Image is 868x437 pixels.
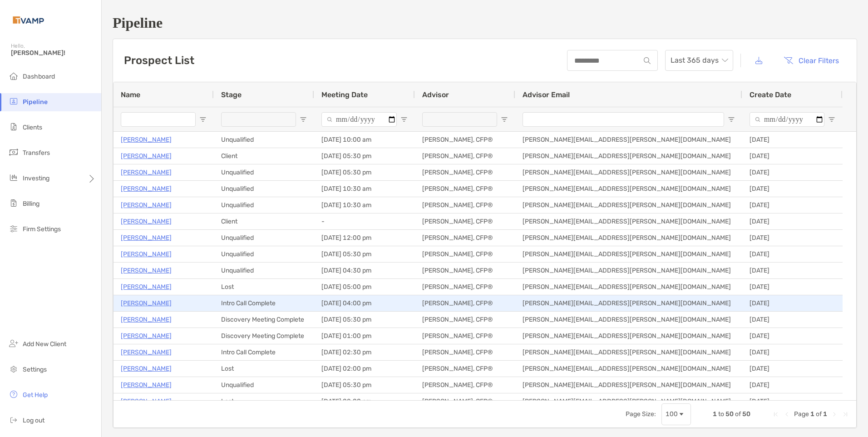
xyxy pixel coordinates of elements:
[415,263,515,278] div: [PERSON_NAME], CFP®
[214,263,314,278] div: Unqualified
[523,90,570,99] span: Advisor Email
[199,116,207,123] button: Open Filter Menu
[314,295,415,311] div: [DATE] 04:00 pm
[121,134,172,145] p: [PERSON_NAME]
[831,411,838,418] div: Next Page
[742,377,843,393] div: [DATE]
[750,112,824,127] input: Create Date Filter Input
[515,132,742,148] div: [PERSON_NAME][EMAIL_ADDRESS][PERSON_NAME][DOMAIN_NAME]
[121,90,140,99] span: Name
[121,112,196,127] input: Name Filter Input
[742,312,843,328] div: [DATE]
[742,279,843,295] div: [DATE]
[321,112,397,127] input: Meeting Date Filter Input
[314,164,415,180] div: [DATE] 05:30 pm
[314,263,415,278] div: [DATE] 04:30 pm
[742,410,750,418] span: 50
[314,197,415,213] div: [DATE] 10:30 am
[8,147,19,158] img: transfers icon
[515,246,742,262] div: [PERSON_NAME][EMAIL_ADDRESS][PERSON_NAME][DOMAIN_NAME]
[314,181,415,197] div: [DATE] 10:30 am
[8,223,19,234] img: firm-settings icon
[666,410,678,418] div: 100
[742,263,843,278] div: [DATE]
[515,214,742,229] div: [PERSON_NAME][EMAIL_ADDRESS][PERSON_NAME][DOMAIN_NAME]
[515,295,742,311] div: [PERSON_NAME][EMAIL_ADDRESS][PERSON_NAME][DOMAIN_NAME]
[8,172,19,183] img: investing icon
[713,410,717,418] span: 1
[415,344,515,360] div: [PERSON_NAME], CFP®
[742,361,843,377] div: [DATE]
[214,164,314,180] div: Unqualified
[725,410,734,418] span: 50
[121,216,172,227] p: [PERSON_NAME]
[124,54,194,67] h3: Prospect List
[415,230,515,246] div: [PERSON_NAME], CFP®
[772,411,779,418] div: First Page
[728,116,735,123] button: Open Filter Menu
[121,379,172,391] a: [PERSON_NAME]
[314,246,415,262] div: [DATE] 05:30 pm
[415,328,515,344] div: [PERSON_NAME], CFP®
[121,183,172,194] p: [PERSON_NAME]
[783,411,790,418] div: Previous Page
[742,214,843,229] div: [DATE]
[515,230,742,246] div: [PERSON_NAME][EMAIL_ADDRESS][PERSON_NAME][DOMAIN_NAME]
[23,124,42,131] span: Clients
[515,279,742,295] div: [PERSON_NAME][EMAIL_ADDRESS][PERSON_NAME][DOMAIN_NAME]
[735,410,741,418] span: of
[515,181,742,197] div: [PERSON_NAME][EMAIL_ADDRESS][PERSON_NAME][DOMAIN_NAME]
[314,214,415,229] div: -
[121,232,172,243] a: [PERSON_NAME]
[742,344,843,360] div: [DATE]
[742,295,843,311] div: [DATE]
[121,330,172,342] a: [PERSON_NAME]
[23,174,49,182] span: Investing
[523,112,724,127] input: Advisor Email Filter Input
[810,410,814,418] span: 1
[121,363,172,374] a: [PERSON_NAME]
[121,248,172,260] a: [PERSON_NAME]
[415,377,515,393] div: [PERSON_NAME], CFP®
[794,410,809,418] span: Page
[501,116,508,123] button: Open Filter Menu
[121,281,172,293] a: [PERSON_NAME]
[415,246,515,262] div: [PERSON_NAME], CFP®
[23,340,66,348] span: Add New Client
[661,403,691,425] div: Page Size
[214,328,314,344] div: Discovery Meeting Complete
[314,148,415,164] div: [DATE] 05:30 pm
[515,344,742,360] div: [PERSON_NAME][EMAIL_ADDRESS][PERSON_NAME][DOMAIN_NAME]
[515,148,742,164] div: [PERSON_NAME][EMAIL_ADDRESS][PERSON_NAME][DOMAIN_NAME]
[515,328,742,344] div: [PERSON_NAME][EMAIL_ADDRESS][PERSON_NAME][DOMAIN_NAME]
[742,132,843,148] div: [DATE]
[214,279,314,295] div: Lost
[415,181,515,197] div: [PERSON_NAME], CFP®
[214,181,314,197] div: Unqualified
[8,389,19,400] img: get-help icon
[121,314,172,325] a: [PERSON_NAME]
[742,164,843,180] div: [DATE]
[314,328,415,344] div: [DATE] 01:00 pm
[121,347,172,358] a: [PERSON_NAME]
[515,197,742,213] div: [PERSON_NAME][EMAIL_ADDRESS][PERSON_NAME][DOMAIN_NAME]
[314,312,415,328] div: [DATE] 05:30 pm
[214,230,314,246] div: Unqualified
[214,377,314,393] div: Unqualified
[742,230,843,246] div: [DATE]
[415,312,515,328] div: [PERSON_NAME], CFP®
[214,214,314,229] div: Client
[8,96,19,107] img: pipeline icon
[515,361,742,377] div: [PERSON_NAME][EMAIL_ADDRESS][PERSON_NAME][DOMAIN_NAME]
[121,265,172,276] p: [PERSON_NAME]
[23,366,47,373] span: Settings
[314,279,415,295] div: [DATE] 05:00 pm
[8,198,19,209] img: billing icon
